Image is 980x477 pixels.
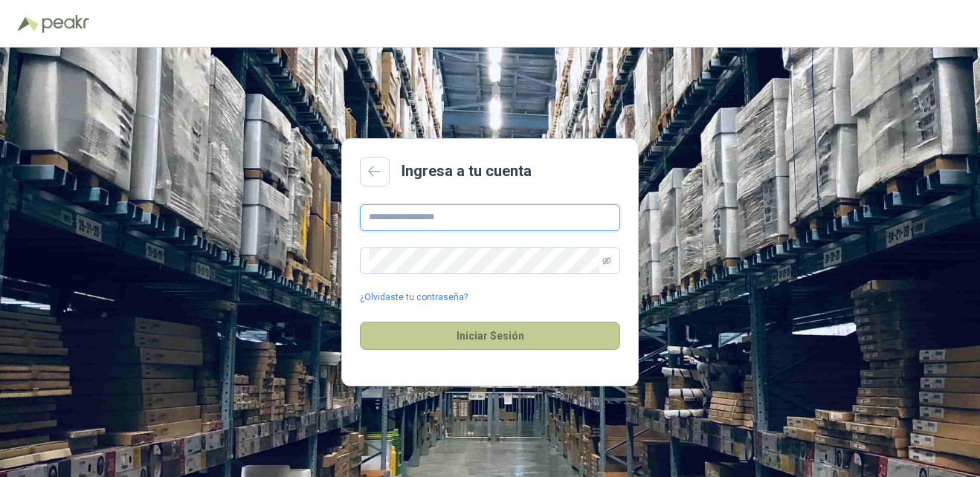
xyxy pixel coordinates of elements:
img: Peakr [42,15,89,33]
button: Iniciar Sesión [360,322,620,350]
img: Logo [18,16,39,31]
span: eye-invisible [602,256,611,265]
a: ¿Olvidaste tu contraseña? [360,291,468,305]
h2: Ingresa a tu cuenta [402,160,532,183]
